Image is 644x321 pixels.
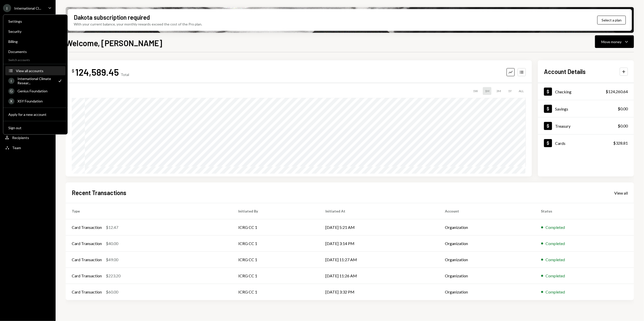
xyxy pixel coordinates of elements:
a: Savings$0.00 [538,100,634,117]
a: Team [3,143,53,152]
div: Security [8,29,62,34]
div: Billing [8,39,62,44]
td: Organization [439,219,535,235]
td: ICRG CC 1 [232,268,319,284]
button: Select a plan [597,16,626,24]
h2: Recent Transactions [72,189,126,197]
div: $12.47 [106,224,118,230]
div: Completed [546,289,565,295]
div: $124,260.64 [606,89,628,95]
div: X [8,98,14,104]
div: Dakota subscription required [74,13,150,21]
h1: Welcome, [PERSON_NAME] [66,38,162,48]
td: ICRG CC 1 [232,284,319,300]
div: 124,589.45 [75,66,119,78]
div: Documents [8,49,62,54]
td: ICRG CC 1 [232,252,319,268]
div: Move money [601,39,622,44]
div: Completed [546,224,565,230]
div: Recipients [12,136,29,140]
a: View all [614,190,628,196]
div: Apply for a new account [8,112,62,117]
button: Sign out [5,123,65,132]
div: Card Transaction [72,257,102,263]
a: Security [5,27,65,36]
th: Status [535,203,634,219]
div: Settings [8,19,62,23]
div: $40.00 [106,240,118,247]
a: Settings [5,17,65,26]
td: Organization [439,235,535,252]
div: Card Transaction [72,289,102,295]
div: Total [121,72,129,77]
td: [DATE] 5:21 AM [319,219,439,235]
div: $223.20 [106,273,121,279]
button: Move money [595,35,634,48]
div: Savings [555,106,568,111]
th: Type [66,203,232,219]
a: Billing [5,37,65,46]
a: Checking$124,260.64 [538,83,634,100]
td: Organization [439,252,535,268]
div: 1M [483,87,491,95]
div: 1W [471,87,480,95]
div: XSY Foundation [17,99,62,103]
div: Treasury [555,124,570,128]
div: International Climate Resear... [17,76,54,85]
div: $49.00 [106,257,118,263]
a: Cards$328.81 [538,135,634,151]
td: [DATE] 3:14 PM [319,235,439,252]
div: $0.00 [618,123,628,129]
div: View all accounts [16,69,62,73]
div: International Cl... [14,6,41,10]
a: Treasury$0.00 [538,117,634,134]
a: Recipients [3,133,53,142]
h2: Account Details [544,67,586,76]
div: 3M [494,87,503,95]
div: View all [614,191,628,196]
div: $328.81 [613,140,628,146]
div: Checking [555,89,571,94]
div: Genius Foundation [17,89,62,93]
td: ICRG CC 1 [232,235,319,252]
td: Organization [439,284,535,300]
th: Initiated At [319,203,439,219]
td: [DATE] 3:32 PM [319,284,439,300]
div: Completed [546,273,565,279]
div: 1Y [506,87,514,95]
div: $0.00 [618,106,628,112]
div: Cards [555,141,565,146]
div: Switch accounts [3,57,67,62]
div: G [8,88,14,94]
a: GGenius Foundation [5,86,65,95]
button: Apply for a new account [5,110,65,119]
td: [DATE] 11:27 AM [319,252,439,268]
th: Account [439,203,535,219]
div: $ [72,68,74,73]
div: ALL [517,87,526,95]
th: Initiated By [232,203,319,219]
div: $60.00 [106,289,118,295]
div: Card Transaction [72,224,102,230]
td: ICRG CC 1 [232,219,319,235]
div: Card Transaction [72,273,102,279]
div: Team [12,146,21,150]
td: Organization [439,268,535,284]
div: Completed [546,240,565,247]
td: [DATE] 11:26 AM [319,268,439,284]
div: I [8,78,14,84]
div: Card Transaction [72,240,102,247]
a: XXSY Foundation [5,96,65,105]
div: Sign out [8,126,62,130]
div: With your current balance, your monthly rewards exceed the cost of the Pro plan. [74,21,202,27]
button: View all accounts [5,66,65,75]
div: Completed [546,257,565,263]
div: I [3,4,11,12]
a: Documents [5,47,65,56]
